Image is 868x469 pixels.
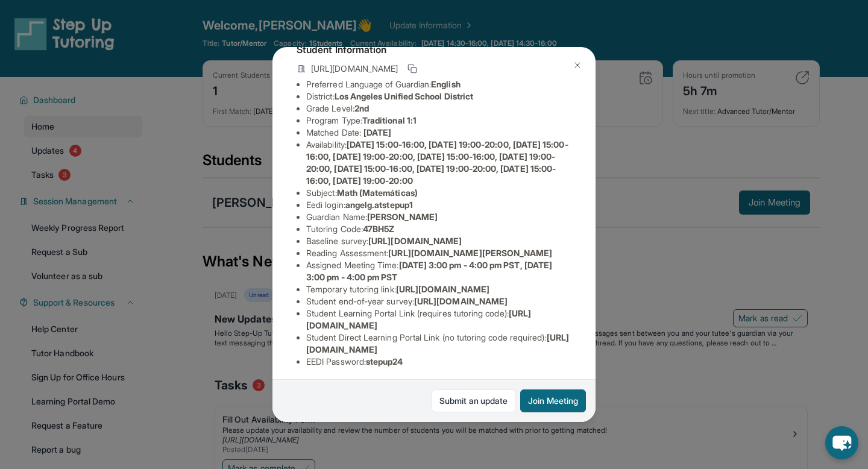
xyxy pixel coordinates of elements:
[405,61,420,76] button: Copy link
[368,236,462,246] span: [URL][DOMAIN_NAME]
[414,296,508,306] span: [URL][DOMAIN_NAME]
[825,426,858,459] button: chat-button
[306,139,571,187] li: Availability:
[335,91,473,101] span: Los Angeles Unified School District
[306,78,571,90] li: Preferred Language of Guardian:
[431,79,461,89] span: English
[573,60,582,70] img: Close Icon
[520,389,586,412] button: Join Meeting
[306,332,571,356] li: Student Direct Learning Portal Link (no tutoring code required) :
[306,90,571,102] li: District:
[306,199,571,211] li: Eedi login :
[306,115,571,127] li: Program Type:
[306,247,571,259] li: Reading Assessment :
[306,259,571,283] li: Assigned Meeting Time :
[306,211,571,223] li: Guardian Name :
[363,224,394,234] span: 47BH5Z
[354,103,369,113] span: 2nd
[363,127,391,137] span: [DATE]
[337,187,418,198] span: Math (Matemáticas)
[306,102,571,115] li: Grade Level:
[306,356,571,368] li: EEDI Password :
[367,212,438,222] span: [PERSON_NAME]
[306,295,571,307] li: Student end-of-year survey :
[366,356,403,367] span: stepup24
[306,307,571,332] li: Student Learning Portal Link (requires tutoring code) :
[306,235,571,247] li: Baseline survey :
[297,42,571,57] h4: Student Information
[396,284,489,294] span: [URL][DOMAIN_NAME]
[432,389,515,412] a: Submit an update
[388,248,552,258] span: [URL][DOMAIN_NAME][PERSON_NAME]
[306,223,571,235] li: Tutoring Code :
[311,63,398,75] span: [URL][DOMAIN_NAME]
[306,139,568,186] span: [DATE] 15:00-16:00, [DATE] 19:00-20:00, [DATE] 15:00-16:00, [DATE] 19:00-20:00, [DATE] 15:00-16:0...
[345,200,413,210] span: angelg.atstepup1
[306,260,552,282] span: [DATE] 3:00 pm - 4:00 pm PST, [DATE] 3:00 pm - 4:00 pm PST
[306,127,571,139] li: Matched Date:
[306,187,571,199] li: Subject :
[306,283,571,295] li: Temporary tutoring link :
[362,115,417,125] span: Traditional 1:1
